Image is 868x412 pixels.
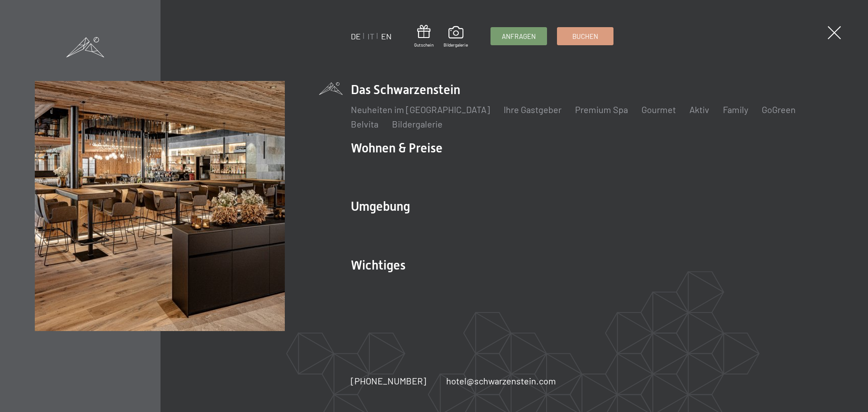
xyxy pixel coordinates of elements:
a: Ihre Gastgeber [504,104,561,115]
span: Anfragen [502,32,536,41]
a: Family [723,104,748,115]
a: Gutschein [414,25,434,48]
a: GoGreen [762,104,796,115]
a: Belvita [351,118,378,129]
a: Premium Spa [575,104,628,115]
a: EN [381,31,392,41]
a: Buchen [557,28,613,45]
a: Bildergalerie [443,26,468,48]
a: IT [368,31,374,41]
a: Neuheiten im [GEOGRAPHIC_DATA] [351,104,490,115]
span: Gutschein [414,42,434,48]
a: Bildergalerie [392,118,443,129]
a: DE [351,31,361,41]
a: [PHONE_NUMBER] [351,374,426,387]
a: Anfragen [491,28,547,45]
span: [PHONE_NUMBER] [351,375,426,386]
span: Bildergalerie [443,42,468,48]
a: hotel@schwarzenstein.com [446,374,556,387]
span: Buchen [572,32,598,41]
a: Gourmet [642,104,676,115]
a: Aktiv [689,104,709,115]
